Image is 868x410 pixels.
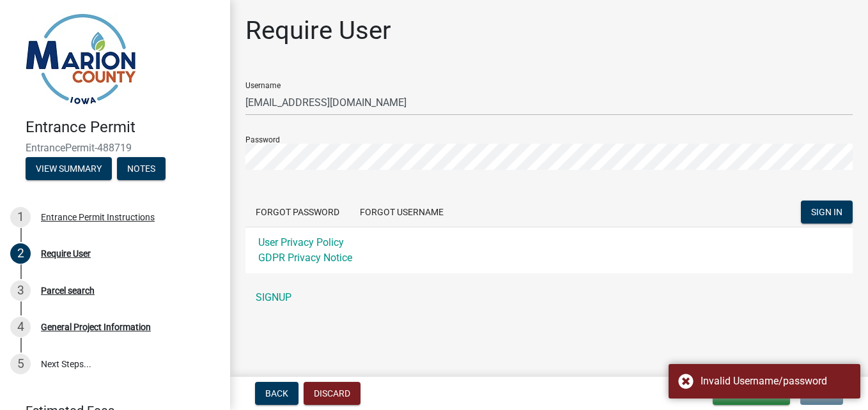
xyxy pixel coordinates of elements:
div: 1 [10,207,31,227]
span: SIGN IN [811,207,842,217]
div: 3 [10,280,31,301]
button: Notes [117,157,166,180]
button: View Summary [26,157,112,180]
span: Back [265,388,288,399]
div: Entrance Permit Instructions [41,213,155,222]
button: Discard [304,382,360,405]
img: Marion County, Iowa [26,13,136,105]
span: EntrancePermit-488719 [26,142,205,154]
button: Forgot Password [245,201,350,224]
button: Forgot Username [350,201,454,224]
div: Require User [41,249,91,258]
h1: Require User [245,15,391,46]
wm-modal-confirm: Summary [26,164,112,174]
h4: Entrance Permit [26,118,220,137]
div: 4 [10,317,31,337]
div: 5 [10,354,31,374]
button: SIGN IN [801,201,853,224]
div: Parcel search [41,286,95,295]
a: SIGNUP [245,285,853,310]
div: General Project Information [41,323,151,331]
button: Back [255,382,298,405]
a: User Privacy Policy [258,236,344,248]
wm-modal-confirm: Notes [117,164,166,174]
div: Invalid Username/password [701,374,851,389]
div: 2 [10,243,31,264]
a: GDPR Privacy Notice [258,252,352,264]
